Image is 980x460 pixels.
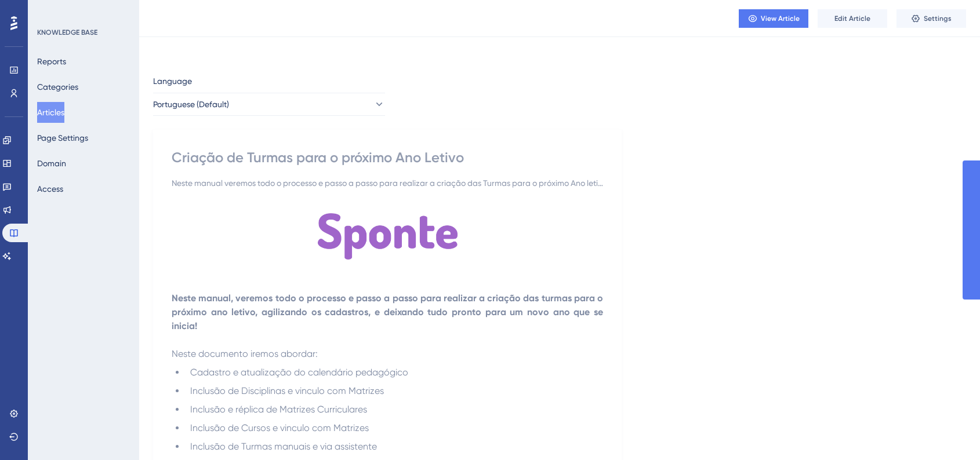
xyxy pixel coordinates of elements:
[172,176,603,190] div: Neste manual veremos todo o processo e passo a passo para realizar a criação das Turmas para o pr...
[190,367,408,378] span: Cadastro e atualização do calendário pedagógico
[37,51,66,72] button: Reports
[37,153,66,174] button: Domain
[153,93,385,116] button: Portuguese (Default)
[924,14,952,23] span: Settings
[37,102,64,123] button: Articles
[818,9,887,28] button: Edit Article
[834,14,870,23] span: Edit Article
[172,348,318,359] span: Neste documento iremos abordar:
[37,178,63,199] button: Access
[761,14,800,23] span: View Article
[190,385,384,396] span: Inclusão de Disciplinas e vinculo com Matrizes
[153,74,192,88] span: Language
[739,9,808,28] button: View Article
[190,422,369,433] span: Inclusão de Cursos e vinculo com Matrizes
[37,76,78,97] button: Categories
[190,404,367,415] span: Inclusão e réplica de Matrizes Curriculares
[172,148,603,167] div: Criação de Turmas para o próximo Ano Letivo
[37,28,97,37] div: KNOWLEDGE BASE
[153,97,229,111] span: Portuguese (Default)
[37,127,88,148] button: Page Settings
[172,293,605,331] strong: Neste manual, veremos todo o processo e passo a passo para realizar a criação das turmas para o p...
[190,441,377,452] span: Inclusão de Turmas manuais e via assistente
[896,9,966,28] button: Settings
